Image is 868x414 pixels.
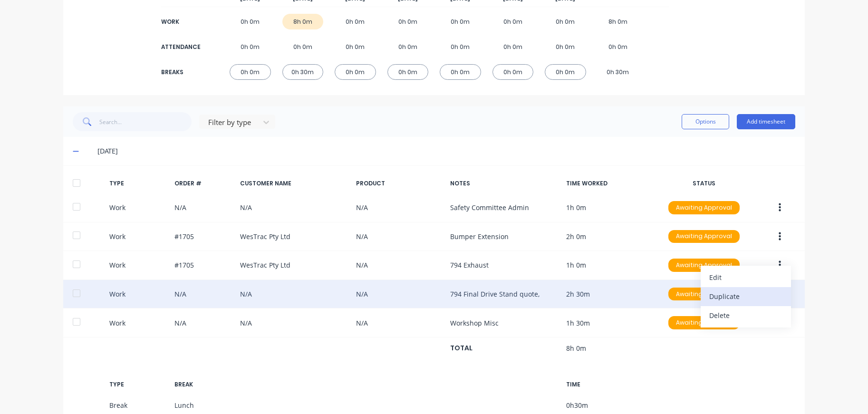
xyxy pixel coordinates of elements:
div: 0h 0m [335,39,376,55]
div: 0h 0m [492,39,534,55]
div: 0h 0m [387,14,429,29]
div: 0h 0m [440,14,481,29]
div: 0h 0m [335,64,376,80]
div: 0h 0m [282,39,324,55]
div: 0h 0m [492,64,534,80]
div: TYPE [109,179,167,188]
div: Duplicate [709,289,782,303]
div: 0h 0m [545,14,586,29]
div: ORDER # [174,179,232,188]
div: Awaiting Approval [668,230,740,243]
input: Search... [99,112,192,131]
div: NOTES [450,179,559,188]
button: Options [682,114,729,129]
div: 0h 0m [387,64,429,80]
div: 0h 0m [230,64,271,80]
div: Awaiting Approval [668,316,740,329]
div: 0h 0m [230,39,271,55]
div: Awaiting Approval [668,201,740,214]
div: BREAK [174,380,232,389]
div: PRODUCT [356,179,443,188]
div: 0h 0m [335,14,376,29]
div: TIME [566,380,653,389]
div: Edit [709,270,782,284]
div: 0h 0m [598,39,639,55]
div: Delete [709,308,782,322]
div: [DATE] [97,146,795,156]
div: 8h 0m [598,14,639,29]
div: 0h 30m [282,64,324,80]
div: WORK [161,18,199,26]
div: 0h 0m [545,64,586,80]
div: 0h 0m [387,39,429,55]
div: 0h 0m [230,14,271,29]
div: 0h 0m [545,39,586,55]
div: 0h 0m [440,39,481,55]
div: TYPE [109,380,167,389]
div: STATUS [661,179,747,188]
div: 8h 0m [282,14,324,29]
div: 0h 0m [440,64,481,80]
div: 0h 0m [492,14,534,29]
button: Add timesheet [737,114,795,129]
div: CUSTOMER NAME [240,179,348,188]
div: 0h 30m [598,64,639,80]
div: ATTENDANCE [161,43,199,51]
div: TIME WORKED [566,179,653,188]
div: Awaiting Approval [668,288,740,301]
div: BREAKS [161,68,199,77]
div: Awaiting Approval [668,259,740,272]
